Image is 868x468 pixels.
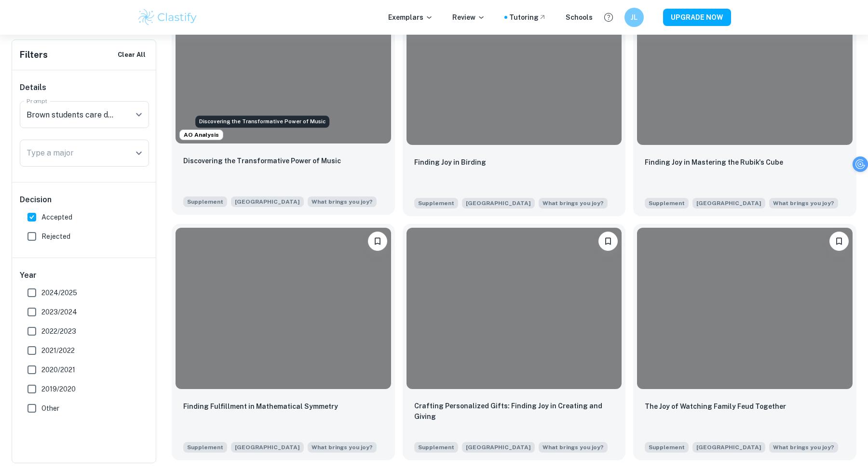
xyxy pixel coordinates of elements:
[195,116,329,128] div: Discovering the Transformative Power of Music
[692,198,765,208] span: [GEOGRAPHIC_DATA]
[231,196,304,207] span: [GEOGRAPHIC_DATA]
[41,403,59,414] span: Other
[41,287,77,298] span: 2024/2025
[132,108,146,121] button: Open
[20,194,149,206] h6: Decision
[566,12,593,23] a: Schools
[663,9,731,26] button: UPGRADE NOW
[41,307,77,317] span: 2023/2024
[633,224,856,460] a: BookmarkThe Joy of Watching Family Feud TogetherSupplement[GEOGRAPHIC_DATA]Brown students care de...
[183,196,227,207] span: Supplement
[539,197,608,208] span: Brown students care deeply about their work and the world around them. Students find contentment,...
[462,442,535,453] span: [GEOGRAPHIC_DATA]
[414,157,486,168] p: Finding Joy in Birding
[172,224,395,460] a: BookmarkFinding Fulfillment in Mathematical SymmetrySupplement[GEOGRAPHIC_DATA]Brown students car...
[509,12,546,23] a: Tutoring
[414,442,458,453] span: Supplement
[183,442,227,453] span: Supplement
[388,12,433,23] p: Exemplars
[41,384,76,394] span: 2019/2020
[308,195,377,207] span: Brown students care deeply about their work and the world around them. Students find contentment,...
[773,199,834,208] span: What brings you joy?
[137,8,198,27] img: Clastify logo
[231,442,304,453] span: [GEOGRAPHIC_DATA]
[41,231,70,242] span: Rejected
[598,232,618,251] button: Bookmark
[20,48,48,62] h6: Filters
[542,199,604,208] span: What brings you joy?
[645,198,689,208] span: Supplement
[41,212,72,222] span: Accepted
[403,224,626,460] a: BookmarkCrafting Personalized Gifts: Finding Joy in Creating and GivingSupplement[GEOGRAPHIC_DATA...
[183,401,338,412] p: Finding Fulfillment in Mathematical Symmetry
[452,12,485,23] p: Review
[180,130,223,139] span: AO Analysis
[41,345,75,356] span: 2021/2022
[692,442,765,453] span: [GEOGRAPHIC_DATA]
[183,156,341,166] p: Discovering the Transformative Power of Music
[414,198,458,208] span: Supplement
[773,443,834,452] span: What brings you joy?
[115,48,148,62] button: Clear All
[132,146,146,160] button: Open
[20,82,149,93] h6: Details
[41,326,76,337] span: 2022/2023
[539,441,608,453] span: Brown students care deeply about their work and the world around them. Students find contentment,...
[829,232,849,251] button: Bookmark
[27,97,48,105] label: Prompt
[368,232,387,251] button: Bookmark
[308,441,377,453] span: Brown students care deeply about their work and the world around them. Students find contentment,...
[769,441,838,453] span: Brown students care deeply about their work and the world around them. Students find contentment,...
[629,12,640,23] h6: JL
[645,401,786,412] p: The Joy of Watching Family Feud Together
[769,197,838,208] span: Brown students care deeply about their work and the world around them. Students find contentment,...
[414,401,614,422] p: Crafting Personalized Gifts: Finding Joy in Creating and Giving
[41,364,75,375] span: 2020/2021
[312,197,373,206] span: What brings you joy?
[624,8,644,27] button: JL
[542,443,604,452] span: What brings you joy?
[645,157,783,168] p: Finding Joy in Mastering the Rubik's Cube
[20,270,149,281] h6: Year
[645,442,689,453] span: Supplement
[312,443,373,452] span: What brings you joy?
[462,198,535,208] span: [GEOGRAPHIC_DATA]
[600,9,617,26] button: Help and Feedback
